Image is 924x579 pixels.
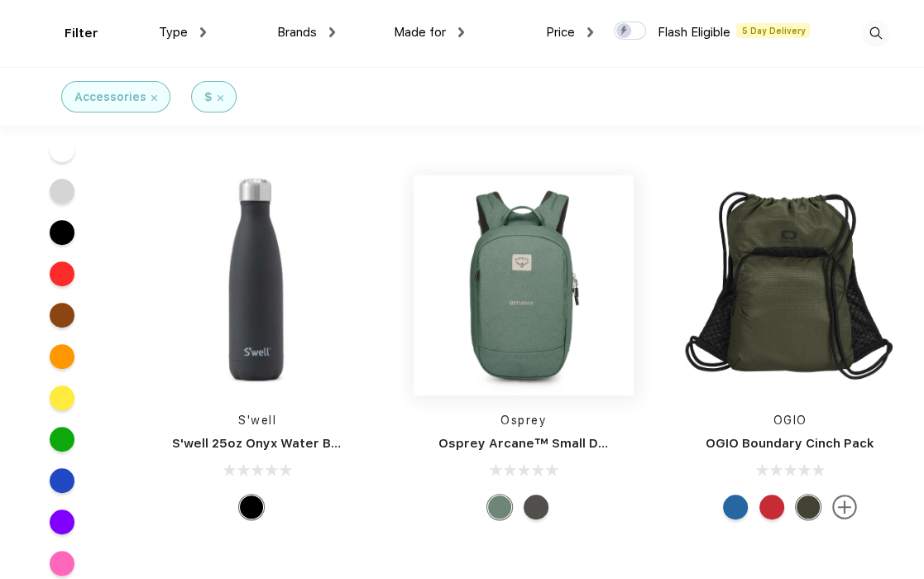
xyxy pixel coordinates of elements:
div: Pine Leaf Green [487,495,512,519]
a: S'well 25oz Onyx Water Bottle [172,436,362,451]
span: Flash Eligible [657,25,730,40]
a: S'well [238,414,276,427]
span: Made for [394,25,446,40]
div: Accessories [74,89,146,106]
img: dropdown.png [587,27,593,37]
div: Filter [65,24,98,43]
div: $ [204,89,213,106]
a: Osprey Arcane™ Small Day [438,436,613,451]
div: Cobalt Blue [723,495,748,519]
img: func=resize&h=266 [147,175,367,395]
img: filter_cancel.svg [151,95,157,101]
img: dropdown.png [458,27,464,37]
span: Brands [277,25,317,40]
img: desktop_search.svg [862,20,889,47]
a: Osprey [500,414,547,427]
div: Ripped Red [759,495,784,519]
img: dropdown.png [200,27,206,37]
span: Price [546,25,575,40]
div: Deep Olive [796,495,821,519]
span: Type [159,25,188,40]
div: Onyx [239,495,264,519]
img: dropdown.png [329,27,335,37]
img: more.svg [832,495,857,519]
span: 5 Day Delivery [736,23,810,38]
img: filter_cancel.svg [218,95,223,101]
img: func=resize&h=266 [680,175,900,395]
img: func=resize&h=266 [414,175,634,395]
a: OGIO [773,414,807,427]
div: Stonewash Black [524,495,548,519]
a: OGIO Boundary Cinch Pack [706,436,874,451]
